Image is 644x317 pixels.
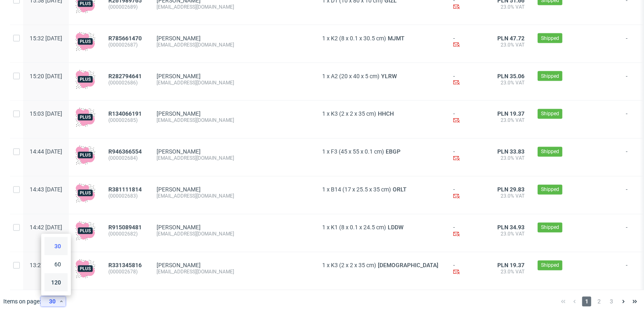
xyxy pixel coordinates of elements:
[75,32,95,51] img: plus-icon.676465ae8f3a83198b3f.png
[157,224,201,231] a: [PERSON_NAME]
[75,183,95,203] img: plus-icon.676465ae8f3a83198b3f.png
[331,35,386,42] span: K2 (8 x 0.1 x 30.5 cm)
[157,186,201,193] a: [PERSON_NAME]
[453,149,476,163] div: -
[489,231,525,238] span: 23.0% VAT
[75,107,95,127] img: plus-icon.676465ae8f3a83198b3f.png
[157,35,201,42] a: [PERSON_NAME]
[157,117,309,124] div: [EMAIL_ADDRESS][DOMAIN_NAME]
[48,277,64,288] div: 120
[108,149,143,155] a: R946366554
[489,193,525,200] span: 23.0% VAT
[331,73,379,79] span: A2 (20 x 40 x 5 cm)
[497,111,525,117] span: PLN 19.37
[48,240,64,252] div: 30
[3,298,41,306] span: Items on page:
[453,262,476,277] div: -
[322,262,440,269] div: x
[108,262,142,269] span: R331345816
[108,73,143,79] a: R282794641
[108,111,143,117] a: R134066191
[453,35,476,49] div: -
[541,110,559,118] span: Shipped
[322,224,326,231] span: 1
[157,149,201,155] a: [PERSON_NAME]
[497,35,525,42] span: PLN 47.72
[108,35,143,42] a: R785661470
[331,224,386,231] span: K1 (8 x 0.1 x 24.5 cm)
[75,221,95,241] img: plus-icon.676465ae8f3a83198b3f.png
[322,149,326,155] span: 1
[30,224,62,231] span: 14:42 [DATE]
[108,186,142,193] span: R381111814
[489,117,525,124] span: 23.0% VAT
[453,186,476,201] div: -
[108,155,143,162] span: (000002684)
[30,111,62,117] span: 15:03 [DATE]
[108,117,143,124] span: (000002685)
[30,186,62,193] span: 14:43 [DATE]
[453,224,476,239] div: -
[541,224,559,231] span: Shipped
[331,262,376,269] span: K3 (2 x 2 x 35 cm)
[453,111,476,125] div: -
[607,297,616,307] span: 3
[75,259,95,279] img: plus-icon.676465ae8f3a83198b3f.png
[108,73,142,79] span: R282794641
[30,35,62,42] span: 15:32 [DATE]
[157,231,309,238] div: [EMAIL_ADDRESS][DOMAIN_NAME]
[75,70,95,89] img: plus-icon.676465ae8f3a83198b3f.png
[331,149,384,155] span: F3 (45 x 55 x 0.1 cm)
[541,148,559,156] span: Shipped
[75,145,95,165] img: plus-icon.676465ae8f3a83198b3f.png
[108,224,143,231] a: R915089481
[48,295,64,306] div: 180
[595,297,604,307] span: 2
[489,79,525,86] span: 23.0% VAT
[322,35,326,42] span: 1
[497,73,525,79] span: PLN 35.06
[386,35,406,42] a: MJMT
[541,262,559,269] span: Shipped
[453,73,476,87] div: -
[322,262,326,269] span: 1
[157,193,309,200] div: [EMAIL_ADDRESS][DOMAIN_NAME]
[322,73,440,79] div: x
[108,224,142,231] span: R915089481
[108,262,143,269] a: R331345816
[384,149,402,155] a: EBGP
[489,269,525,275] span: 23.0% VAT
[30,73,62,79] span: 15:20 [DATE]
[322,224,440,231] div: x
[157,269,309,275] div: [EMAIL_ADDRESS][DOMAIN_NAME]
[322,111,326,117] span: 1
[376,111,396,117] a: HHCH
[322,149,440,155] div: x
[582,297,591,307] span: 1
[391,186,408,193] a: ORLT
[497,186,525,193] span: PLN 29.83
[157,111,201,117] a: [PERSON_NAME]
[108,149,142,155] span: R946366554
[108,269,143,275] span: (000002678)
[322,186,326,193] span: 1
[30,262,62,269] span: 13:27 [DATE]
[331,186,391,193] span: B14 (17 x 25.5 x 35 cm)
[108,186,143,193] a: R381111814
[376,262,440,269] a: [DEMOGRAPHIC_DATA]
[157,73,201,79] a: [PERSON_NAME]
[157,155,309,162] div: [EMAIL_ADDRESS][DOMAIN_NAME]
[541,72,559,80] span: Shipped
[322,111,440,117] div: x
[379,73,398,79] a: YLRW
[386,224,405,231] span: LDDW
[497,262,525,269] span: PLN 19.37
[108,42,143,48] span: (000002687)
[30,149,62,155] span: 14:44 [DATE]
